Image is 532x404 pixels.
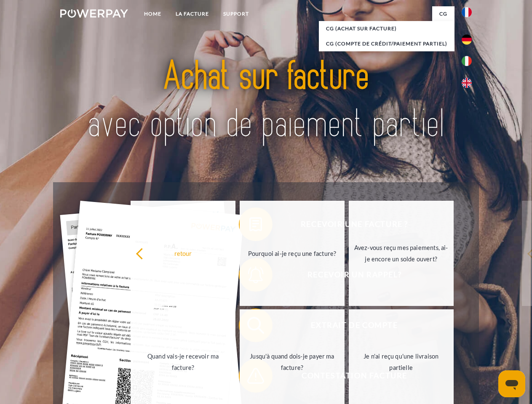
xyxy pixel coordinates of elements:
div: retour [136,247,230,259]
img: logo-powerpay-white.svg [60,9,128,18]
img: title-powerpay_fr.svg [80,40,452,161]
a: Home [137,6,168,21]
a: Support [216,6,256,21]
a: CG (Compte de crédit/paiement partiel) [319,36,454,51]
div: Pourquoi ai-je reçu une facture? [245,247,340,259]
img: en [462,78,472,88]
iframe: Bouton de lancement de la fenêtre de messagerie [498,370,525,397]
div: Quand vais-je recevoir ma facture? [136,351,230,373]
a: CG (achat sur facture) [319,21,454,36]
div: Je n'ai reçu qu'une livraison partielle [354,351,449,373]
div: Avez-vous reçu mes paiements, ai-je encore un solde ouvert? [354,242,449,265]
img: de [462,35,472,45]
a: LA FACTURE [168,6,216,21]
a: Avez-vous reçu mes paiements, ai-je encore un solde ouvert? [349,201,454,306]
img: fr [462,7,472,17]
a: CG [432,6,454,21]
img: it [462,56,472,66]
div: Jusqu'à quand dois-je payer ma facture? [245,351,340,373]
